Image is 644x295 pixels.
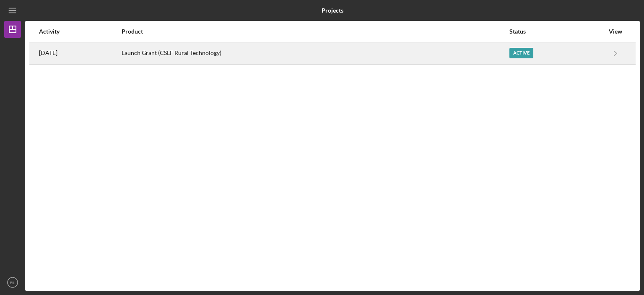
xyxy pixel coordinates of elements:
[39,50,57,56] time: 2025-07-28 20:58
[605,28,626,35] div: View
[39,28,121,35] div: Activity
[509,48,533,58] div: Active
[122,43,509,64] div: Launch Grant (CSLF Rural Technology)
[122,28,509,35] div: Product
[4,274,21,291] button: RL
[322,7,343,14] b: Projects
[10,280,16,285] text: RL
[509,28,604,35] div: Status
